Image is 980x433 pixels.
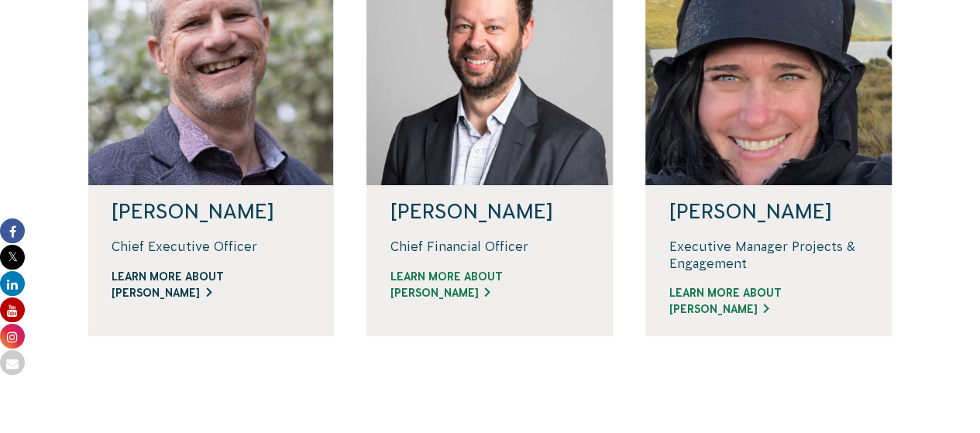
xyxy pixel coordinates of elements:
[112,269,311,301] a: Learn more about [PERSON_NAME]
[390,201,590,222] h4: [PERSON_NAME]
[390,238,590,255] p: Chief Financial Officer
[112,238,311,255] p: Chief Executive Officer
[390,269,590,301] a: Learn more about [PERSON_NAME]
[669,285,868,318] a: Learn more about [PERSON_NAME]
[669,201,868,222] h4: [PERSON_NAME]
[112,201,311,222] h4: [PERSON_NAME]
[669,238,868,273] p: Executive Manager Projects & Engagement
